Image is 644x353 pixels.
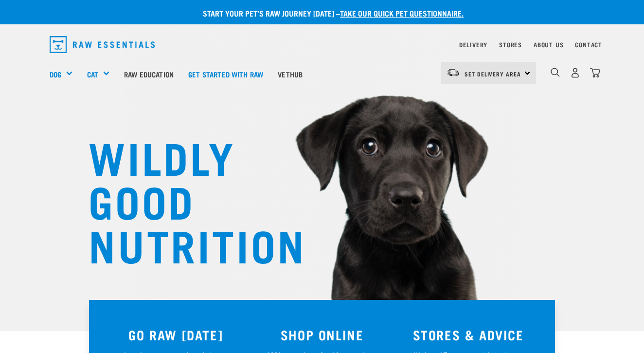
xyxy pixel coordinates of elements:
[534,43,563,46] a: About Us
[50,36,155,53] img: Raw Essentials Logo
[575,43,602,46] a: Contact
[459,43,487,46] a: Delivery
[89,134,283,265] h1: WILDLY GOOD NUTRITION
[87,69,98,80] a: Cat
[50,69,61,80] a: Dog
[42,32,602,57] nav: dropdown navigation
[465,72,521,75] span: Set Delivery Area
[181,55,270,93] a: Get started with Raw
[117,55,181,93] a: Raw Education
[447,68,460,77] img: van-moving.png
[499,43,522,46] a: Stores
[108,327,243,342] h3: GO RAW [DATE]
[340,11,464,15] a: take our quick pet questionnaire.
[590,68,600,78] img: home-icon@2x.png
[551,68,560,77] img: home-icon-1@2x.png
[270,55,310,93] a: Vethub
[255,327,390,342] h3: SHOP ONLINE
[401,327,536,342] h3: STORES & ADVICE
[570,68,580,78] img: user.png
